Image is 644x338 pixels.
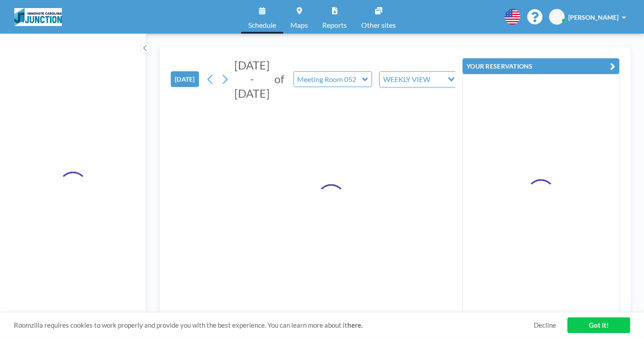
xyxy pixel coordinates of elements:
[171,71,199,87] button: [DATE]
[248,22,276,29] span: Schedule
[568,13,618,21] span: [PERSON_NAME]
[274,72,284,86] span: of
[462,58,619,74] button: YOUR RESERVATIONS
[347,321,363,329] a: here.
[534,321,556,329] a: Decline
[361,22,396,29] span: Other sites
[433,74,442,85] input: Search for option
[234,58,270,100] span: [DATE] - [DATE]
[322,22,347,29] span: Reports
[290,22,308,29] span: Maps
[567,317,630,333] a: Got it!
[380,72,457,87] div: Search for option
[553,13,561,21] span: CD
[294,72,363,87] input: Meeting Room 052
[381,74,432,85] span: WEEKLY VIEW
[14,321,534,329] span: Roomzilla requires cookies to work properly and provide you with the best experience. You can lea...
[14,8,62,26] img: organization-logo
